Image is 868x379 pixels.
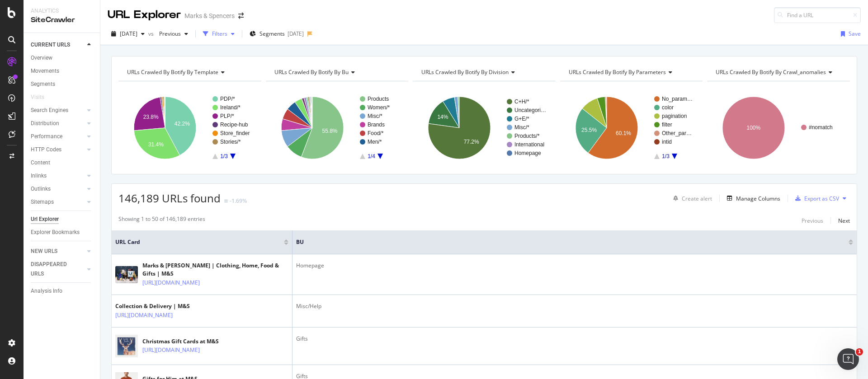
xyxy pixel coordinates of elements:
[662,122,672,128] text: filter
[662,139,672,145] text: intid
[31,158,50,168] div: Content
[31,93,44,102] div: Visits
[662,96,693,102] text: No_param…
[31,53,52,63] div: Overview
[368,104,390,111] text: Women/*
[837,348,859,370] iframe: Intercom live chat
[212,30,227,37] div: Filters
[31,66,59,76] div: Movements
[118,215,205,226] div: Showing 1 to 50 of 146,189 entries
[670,191,712,206] button: Create alert
[560,89,701,167] div: A chart.
[296,238,835,246] span: BU
[31,197,54,207] div: Sitemaps
[224,200,228,202] img: Equal
[438,114,448,120] text: 14%
[662,153,670,159] text: 1/3
[514,124,529,131] text: Misc/*
[31,119,59,128] div: Distribution
[220,130,250,136] text: Store_finder
[31,93,53,102] a: Visits
[31,40,70,50] div: CURRENT URLS
[115,238,282,246] span: URL Card
[296,262,853,270] div: Homepage
[142,337,229,346] div: Christmas Gift Cards at M&S
[108,7,181,23] div: URL Explorer
[31,228,80,237] div: Explorer Bookmarks
[220,153,228,159] text: 1/3
[368,139,382,145] text: Men/*
[368,122,385,128] text: Brands
[108,27,148,41] button: [DATE]
[115,266,138,283] img: main image
[707,89,848,167] svg: A chart.
[413,89,553,167] svg: A chart.
[837,27,861,41] button: Save
[662,130,692,136] text: Other_par…
[31,53,94,63] a: Overview
[31,184,51,194] div: Outlinks
[716,68,826,76] span: URLs Crawled By Botify By crawl_anomalies
[368,113,382,119] text: Misc/*
[849,30,861,37] div: Save
[31,66,94,76] a: Movements
[31,132,85,141] a: Performance
[31,260,76,279] div: DISAPPEARED URLS
[31,228,94,237] a: Explorer Bookmarks
[238,13,244,19] div: arrow-right-arrow-left
[514,150,541,156] text: Homepage
[514,141,544,148] text: International
[273,65,401,80] h4: URLs Crawled By Botify By bu
[115,311,173,320] a: [URL][DOMAIN_NAME]
[421,68,509,76] span: URLs Crawled By Botify By division
[142,262,288,278] div: Marks & [PERSON_NAME] | Clothing, Home, Food & Gifts | M&S
[31,158,94,168] a: Content
[514,133,540,139] text: Products/*
[148,141,164,148] text: 31.4%
[118,191,221,206] span: 146,189 URLs found
[802,217,823,225] div: Previous
[838,215,850,226] button: Next
[31,247,57,256] div: NEW URLS
[259,30,285,37] span: Segments
[514,116,529,122] text: G+E/*
[31,260,85,279] a: DISAPPEARED URLS
[142,346,200,355] a: [URL][DOMAIN_NAME]
[156,27,192,41] button: Previous
[220,122,248,128] text: Recipe-hub
[31,247,85,256] a: NEW URLS
[220,113,234,119] text: PLP/*
[31,184,85,194] a: Outlinks
[322,128,337,134] text: 55.8%
[220,104,241,111] text: Ireland/*
[31,286,94,296] a: Analysis Info
[581,127,597,133] text: 25.5%
[31,171,85,181] a: Inlinks
[120,30,137,37] span: 2024 Dec. 21st
[662,104,674,111] text: color
[809,124,833,131] text: #nomatch
[838,217,850,225] div: Next
[266,89,406,167] svg: A chart.
[616,130,631,136] text: 60.1%
[125,65,253,80] h4: URLs Crawled By Botify By template
[31,197,85,207] a: Sitemaps
[514,98,529,105] text: C+H/*
[148,30,156,37] span: vs
[31,106,85,115] a: Search Engines
[220,139,241,145] text: Stories/*
[736,195,780,202] div: Manage Columns
[804,195,839,202] div: Export as CSV
[274,68,349,76] span: URLs Crawled By Botify By bu
[368,130,384,136] text: Food/*
[127,68,218,76] span: URLs Crawled By Botify By template
[230,197,247,205] div: -1.69%
[156,30,181,37] span: Previous
[31,286,62,296] div: Analysis Info
[142,278,200,287] a: [URL][DOMAIN_NAME]
[774,7,861,23] input: Find a URL
[723,193,780,204] button: Manage Columns
[31,132,62,141] div: Performance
